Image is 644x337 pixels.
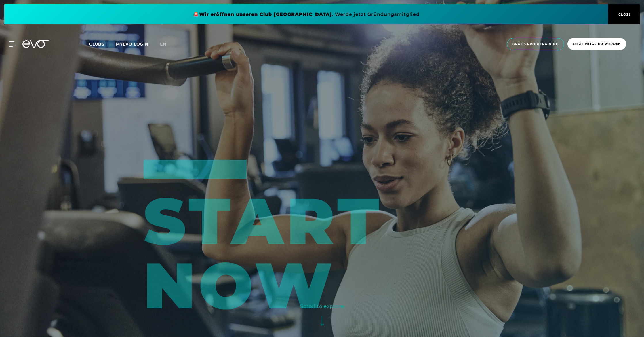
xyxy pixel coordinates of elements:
a: MYEVO LOGIN [116,41,148,47]
a: en [160,41,173,48]
button: CLOSE [608,4,640,24]
span: CLOSE [617,12,631,17]
a: Gratis Probetraining [505,38,566,50]
a: Jetzt Mitglied werden [566,38,628,50]
button: Scroll to explore [300,302,344,331]
a: Clubs [89,41,116,47]
span: Jetzt Mitglied werden [573,41,621,46]
span: en [160,41,166,47]
div: Scroll to explore [300,302,344,311]
div: START NOW [144,160,465,317]
span: Gratis Probetraining [512,42,559,47]
span: Clubs [89,41,104,47]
